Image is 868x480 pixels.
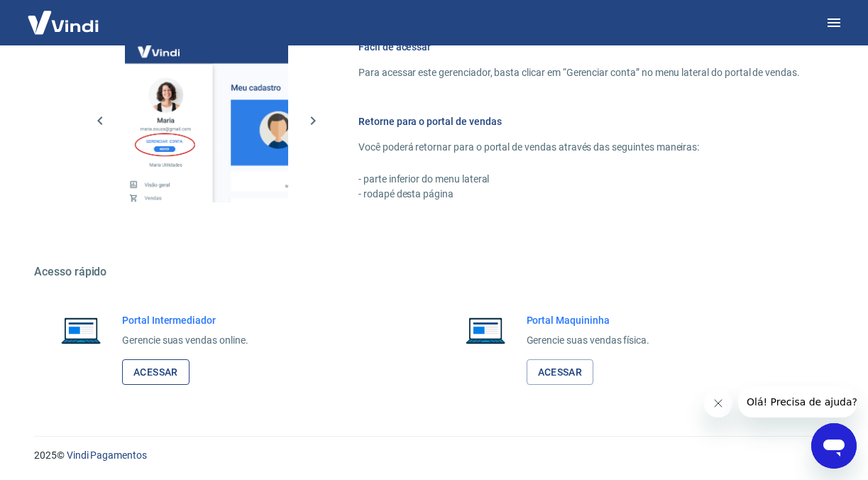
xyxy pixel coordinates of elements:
p: Para acessar este gerenciador, basta clicar em “Gerenciar conta” no menu lateral do portal de ven... [358,65,800,80]
h6: Portal Maquininha [527,313,650,327]
p: - parte inferior do menu lateral [358,172,800,187]
iframe: Mensagem da empresa [738,386,857,418]
p: Gerencie suas vendas online. [122,333,248,348]
p: 2025 © [34,448,834,463]
img: Imagem da dashboard mostrando o botão de gerenciar conta na sidebar no lado esquerdo [125,39,288,202]
span: Olá! Precisa de ajuda? [9,10,119,21]
p: Gerencie suas vendas física. [527,333,650,348]
p: Você poderá retornar para o portal de vendas através das seguintes maneiras: [358,140,800,155]
a: Vindi Pagamentos [67,449,147,461]
a: Acessar [122,359,189,386]
iframe: Botão para abrir a janela de mensagens [811,423,857,469]
img: Imagem de um notebook aberto [456,313,515,347]
h5: Acesso rápido [34,265,834,279]
p: - rodapé desta página [358,187,800,202]
h6: Fácil de acessar [358,40,800,54]
iframe: Fechar mensagem [704,389,732,418]
h6: Retorne para o portal de vendas [358,114,800,129]
img: Vindi [17,1,109,44]
h6: Portal Intermediador [122,313,248,327]
img: Imagem de um notebook aberto [51,313,111,347]
a: Acessar [527,359,594,386]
